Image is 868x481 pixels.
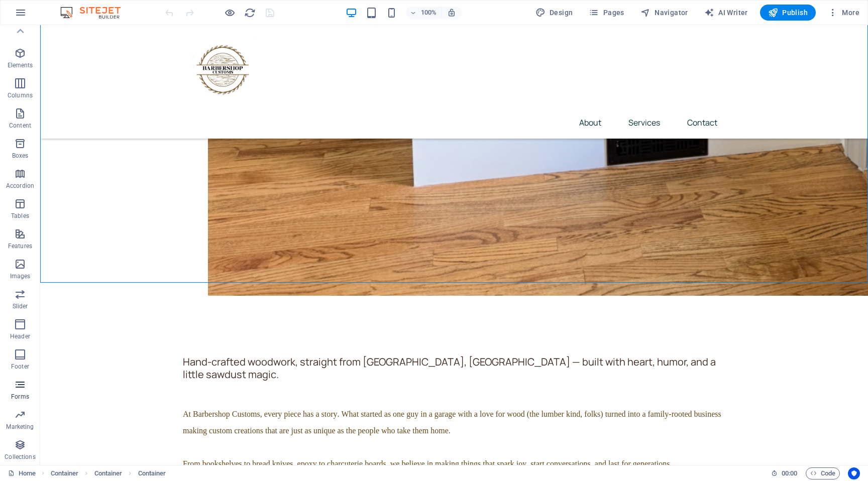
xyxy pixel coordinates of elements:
[13,302,28,310] p: Slider
[138,467,166,479] span: Click to select. Double-click to edit
[771,467,798,479] h6: Session time
[5,453,35,461] p: Collections
[51,467,79,479] span: Click to select. Double-click to edit
[94,467,123,479] span: Click to select. Double-click to edit
[10,332,30,340] p: Header
[6,423,34,431] p: Marketing
[11,212,29,220] p: Tables
[11,363,29,371] p: Footer
[8,242,32,250] p: Features
[824,5,863,21] button: More
[10,272,31,280] p: Images
[12,152,29,160] p: Boxes
[8,61,33,69] p: Elements
[828,8,859,18] span: More
[8,467,36,479] a: Click to cancel selection. Double-click to open Pages
[810,467,835,479] span: Code
[51,467,166,479] nav: breadcrumb
[848,467,860,479] button: Usercentrics
[40,25,868,465] iframe: To enrich screen reader interactions, please activate Accessibility in Grammarly extension settings
[9,122,31,130] p: Content
[806,467,840,479] button: Code
[8,91,33,99] p: Columns
[789,469,790,477] span: :
[11,393,29,401] p: Forms
[782,467,797,479] span: 00 00
[6,182,34,190] p: Accordion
